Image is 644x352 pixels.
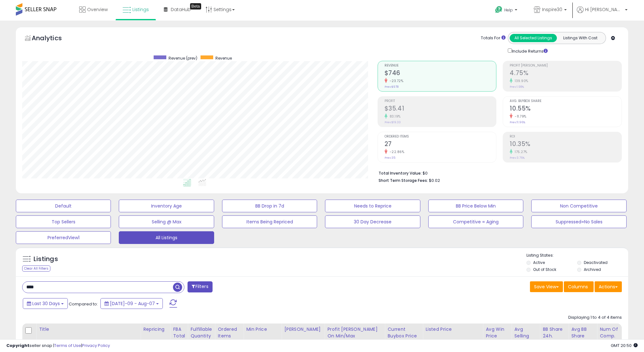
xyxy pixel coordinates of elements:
span: DataHub [171,6,191,13]
button: Selling @ Max [119,215,214,228]
button: Non Competitive [531,200,626,212]
a: Terms of Use [54,342,81,349]
div: [PERSON_NAME] [284,326,322,333]
p: Listing States: [526,253,628,259]
button: BB Drop in 7d [222,200,317,212]
div: Profit [PERSON_NAME] on Min/Max [327,326,382,339]
small: 83.19% [387,114,401,119]
div: Tooltip anchor [190,3,201,10]
span: Revenue (prev) [169,55,197,61]
div: Fulfillable Quantity [190,326,212,339]
small: Prev: 3.76% [510,156,525,160]
span: Revenue [385,64,496,67]
h2: 10.35% [510,140,622,149]
button: BB Price Below Min [428,200,523,212]
span: Profit [PERSON_NAME] [510,64,622,67]
div: Displaying 1 to 4 of 4 items [568,315,622,321]
span: Avg. Buybox Share [510,99,622,103]
span: ROI [510,135,622,138]
label: Deactivated [584,260,608,265]
small: -11.79% [513,114,526,119]
button: PreferredView1 [16,231,111,244]
span: Inspire30 [542,6,562,13]
span: Last 30 Days [32,300,60,307]
div: Include Returns [503,47,555,54]
h5: Listings [34,255,58,264]
button: Columns [564,281,594,292]
small: Prev: $19.33 [385,120,401,124]
h2: 27 [385,140,496,149]
span: [DATE]-09 - Aug-07 [110,300,155,307]
a: Hi [PERSON_NAME] [577,6,628,21]
span: Help [504,7,513,13]
small: Prev: $978 [385,85,399,89]
h2: 10.55% [510,105,622,113]
span: Columns [568,284,588,290]
small: Prev: 35 [385,156,395,160]
button: Last 30 Days [23,298,68,309]
i: Get Help [495,6,503,14]
div: seller snap | | [6,343,110,349]
button: Actions [595,281,622,292]
button: [DATE]-09 - Aug-07 [100,298,163,309]
div: Title [39,326,138,333]
span: Hi [PERSON_NAME] [585,6,623,13]
h2: $35.41 [385,105,496,113]
div: Min Price [246,326,279,333]
small: -23.72% [387,79,404,83]
div: Num of Comp. [600,326,623,339]
button: Inventory Age [119,200,214,212]
div: Listed Price [425,326,480,333]
span: Overview [87,6,108,13]
button: Needs to Reprice [325,200,420,212]
span: Ordered Items [385,135,496,138]
button: Top Sellers [16,215,111,228]
small: 139.90% [513,79,528,83]
button: Suppressed=No Sales [531,215,626,228]
div: Current Buybox Price [387,326,420,339]
div: Repricing [143,326,168,333]
div: FBA Total Qty [173,326,185,346]
small: -22.86% [387,150,405,154]
div: Clear All Filters [22,266,50,272]
h5: Analytics [32,34,74,44]
div: Ordered Items [218,326,241,339]
button: Competitive = Aging [428,215,523,228]
a: Help [490,1,524,21]
small: Prev: 11.96% [510,120,525,124]
div: Avg BB Share [571,326,594,339]
h2: 4.75% [510,69,622,78]
b: Total Inventory Value: [379,170,422,176]
small: Prev: 1.98% [510,85,524,89]
button: All Selected Listings [510,34,557,42]
h2: $746 [385,69,496,78]
span: Revenue [215,55,232,61]
button: Items Being Repriced [222,215,317,228]
div: Avg Win Price [486,326,509,339]
b: Short Term Storage Fees: [379,178,428,183]
label: Out of Stock [533,267,556,272]
small: 175.27% [513,150,527,154]
button: All Listings [119,231,214,244]
label: Active [533,260,545,265]
label: Archived [584,267,601,272]
li: $0 [379,169,617,176]
span: $0.02 [429,177,440,183]
button: Listings With Cost [557,34,604,42]
span: Listings [132,6,149,13]
button: Save View [530,281,563,292]
span: 2025-09-7 20:50 GMT [611,342,638,349]
button: Filters [188,281,212,292]
strong: Copyright [6,342,29,349]
div: BB Share 24h. [543,326,566,339]
span: Compared to: [69,301,98,307]
button: Default [16,200,111,212]
div: Avg Selling Price [514,326,537,346]
span: Profit [385,99,496,103]
div: Totals For [481,35,506,41]
a: Privacy Policy [82,342,110,349]
button: 30 Day Decrease [325,215,420,228]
